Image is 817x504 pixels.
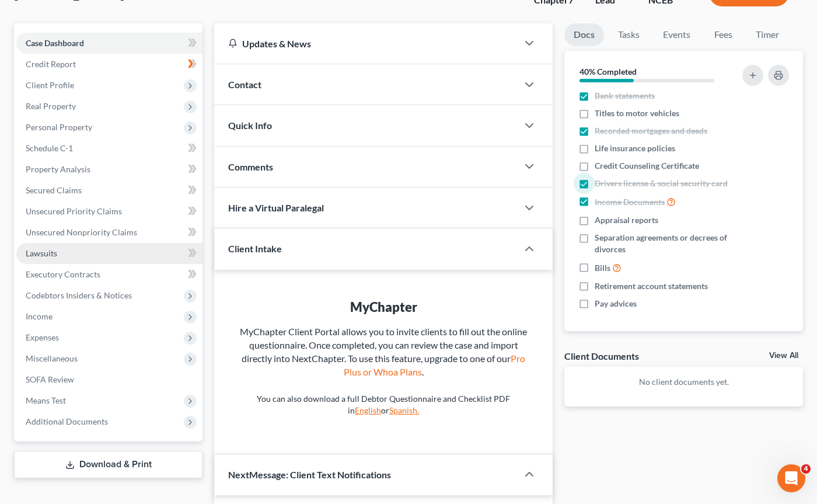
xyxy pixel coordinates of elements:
span: Case Dashboard [26,38,84,48]
a: Lawsuits [16,243,202,264]
span: Means Test [26,395,66,405]
a: Tasks [609,23,649,46]
span: Income [26,311,53,321]
a: Download & Print [14,451,202,478]
span: Client Intake [228,243,282,254]
span: Comments [228,161,273,172]
a: Timer [746,23,788,46]
span: Quick Info [228,120,272,131]
span: Expenses [26,332,59,342]
p: No client documents yet. [574,376,794,388]
span: Executory Contracts [26,269,100,279]
span: Property Analysis [26,164,90,174]
a: Docs [564,23,604,46]
span: Personal Property [26,122,92,132]
a: Secured Claims [16,180,202,201]
a: Credit Report [16,54,202,75]
span: 4 [801,464,811,474]
a: Fees [704,23,742,46]
span: Secured Claims [26,185,82,195]
a: Events [654,23,700,46]
a: Unsecured Nonpriority Claims [16,222,202,243]
p: You can also download a full Debtor Questionnaire and Checklist PDF in or [238,393,529,416]
iframe: Intercom live chat [777,464,805,492]
span: Hire a Virtual Paralegal [228,202,324,213]
div: MyChapter [238,298,529,316]
div: Client Documents [564,350,639,362]
span: NextMessage: Client Text Notifications [228,469,391,480]
span: Contact [228,79,261,90]
span: Schedule C-1 [26,143,73,153]
span: Credit Counseling Certificate [595,160,699,172]
span: Pay advices [595,298,637,310]
div: Updates & News [228,37,504,50]
span: Drivers license & social security card [595,178,728,189]
span: Life insurance policies [595,142,675,154]
span: MyChapter Client Portal allows you to invite clients to fill out the online questionnaire. Once c... [240,326,527,377]
span: Recorded mortgages and deeds [595,125,707,137]
a: Pro Plus or Whoa Plans [344,353,526,377]
span: Unsecured Priority Claims [26,206,122,216]
span: Miscellaneous [26,353,78,363]
a: View All [769,352,798,360]
strong: 40% Completed [579,67,637,77]
span: Bank statements [595,90,655,102]
span: Client Profile [26,80,74,90]
a: Executory Contracts [16,264,202,285]
a: SOFA Review [16,369,202,390]
span: SOFA Review [26,374,74,384]
a: Unsecured Priority Claims [16,201,202,222]
span: Income Documents [595,196,665,208]
a: Case Dashboard [16,33,202,54]
span: Lawsuits [26,248,57,258]
span: Real Property [26,101,76,111]
a: Property Analysis [16,159,202,180]
span: Retirement account statements [595,280,708,292]
span: Appraisal reports [595,214,658,226]
span: Additional Documents [26,416,108,426]
a: Schedule C-1 [16,138,202,159]
span: Titles to motor vehicles [595,107,679,119]
span: Separation agreements or decrees of divorces [595,232,734,255]
a: English [355,405,381,415]
span: Bills [595,262,610,274]
span: Codebtors Insiders & Notices [26,290,132,300]
span: Credit Report [26,59,76,69]
span: Unsecured Nonpriority Claims [26,227,137,237]
a: Spanish. [389,405,419,415]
